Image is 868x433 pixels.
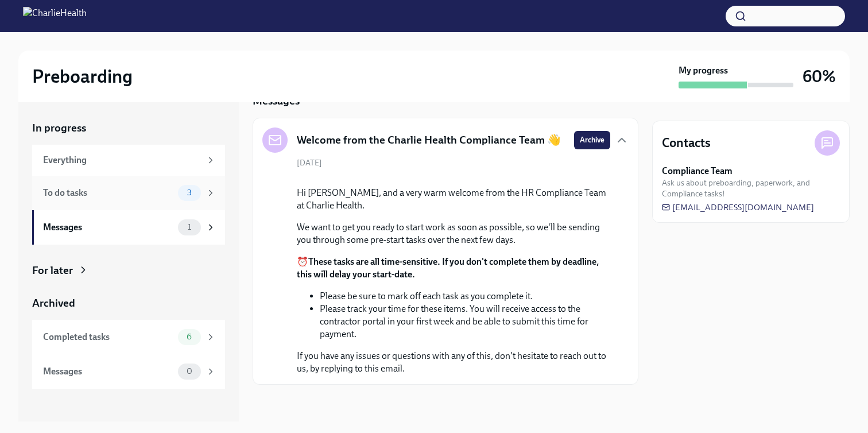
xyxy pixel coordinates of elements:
strong: Compliance Team [662,165,733,177]
span: Archive [580,134,604,146]
p: Hi [PERSON_NAME], and a very warm welcome from the HR Compliance Team at Charlie Health. [297,187,610,212]
li: Please track your time for these items. You will receive access to the contractor portal in your ... [320,303,610,341]
a: Archived [32,296,225,311]
span: 3 [180,188,199,197]
div: For later [32,263,73,278]
p: We want to get you ready to start work as soon as possible, so we'll be sending you through some ... [297,221,610,246]
span: 0 [180,367,199,376]
a: Messages1 [32,210,225,245]
a: Everything [32,145,225,176]
img: CharlieHealth [23,7,87,25]
a: [EMAIL_ADDRESS][DOMAIN_NAME] [662,202,814,213]
p: ⏰ [297,256,610,281]
span: 1 [181,223,198,231]
div: Everything [43,154,201,167]
div: Messages [43,365,173,378]
a: Completed tasks6 [32,320,225,354]
h4: Contacts [662,134,711,152]
div: Completed tasks [43,331,173,343]
strong: My progress [679,64,728,77]
a: To do tasks3 [32,176,225,210]
h2: Preboarding [32,65,133,88]
h5: Welcome from the Charlie Health Compliance Team 👋 [297,133,561,148]
div: To do tasks [43,187,173,199]
strong: These tasks are all time-sensitive. If you don't complete them by deadline, this will delay your ... [297,256,599,280]
span: [DATE] [297,157,322,168]
a: In progress [32,121,225,136]
div: Messages [43,221,173,234]
span: 6 [180,333,199,341]
span: Ask us about preboarding, paperwork, and Compliance tasks! [662,177,840,199]
h3: 60% [803,66,836,87]
p: If you have any issues or questions with any of this, don't hesitate to reach out to us, by reply... [297,350,610,375]
a: Messages0 [32,354,225,389]
li: Please be sure to mark off each task as you complete it. [320,290,610,303]
a: For later [32,263,225,278]
button: Archive [574,131,610,149]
